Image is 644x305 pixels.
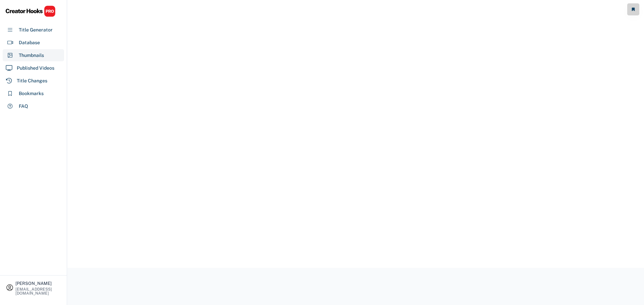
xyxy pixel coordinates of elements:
[19,26,53,33] div: Title Generator
[17,77,47,84] div: Title Changes
[19,52,44,59] div: Thumbnails
[19,90,44,97] div: Bookmarks
[17,65,54,72] div: Published Videos
[19,39,40,46] div: Database
[15,281,61,286] div: [PERSON_NAME]
[19,103,28,110] div: FAQ
[5,5,56,17] img: CHPRO%20Logo.svg
[15,287,61,295] div: [EMAIL_ADDRESS][DOMAIN_NAME]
